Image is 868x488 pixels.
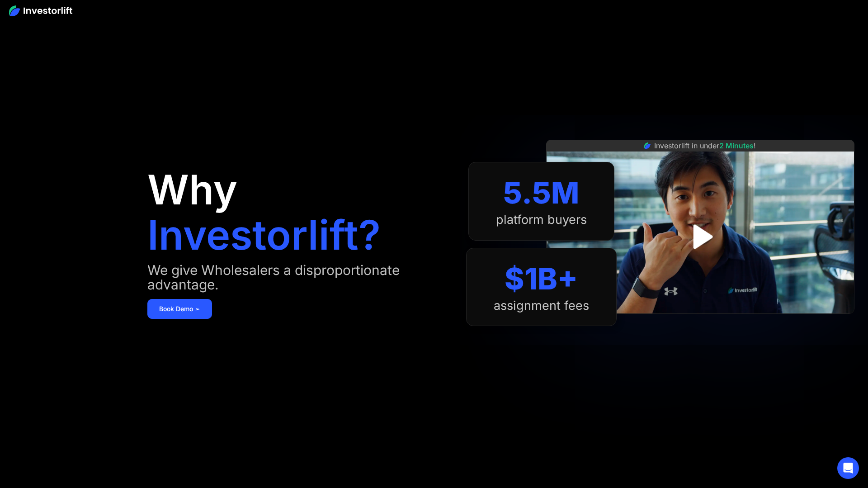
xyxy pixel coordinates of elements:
h1: Why [147,170,237,210]
a: Book Demo ➢ [147,299,212,319]
div: platform buyers [496,213,587,227]
h1: Investorlift? [147,215,381,256]
div: Investorlift in under ! [654,140,756,151]
div: Open Intercom Messenger [837,457,859,479]
div: 5.5M [503,175,579,211]
div: assignment fees [494,298,589,313]
div: We give Wholesalers a disproportionate advantage. [147,263,448,292]
span: 2 Minutes [719,141,754,150]
div: $1B+ [505,261,578,297]
iframe: Customer reviews powered by Trustpilot [632,318,768,329]
a: open lightbox [680,217,720,257]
